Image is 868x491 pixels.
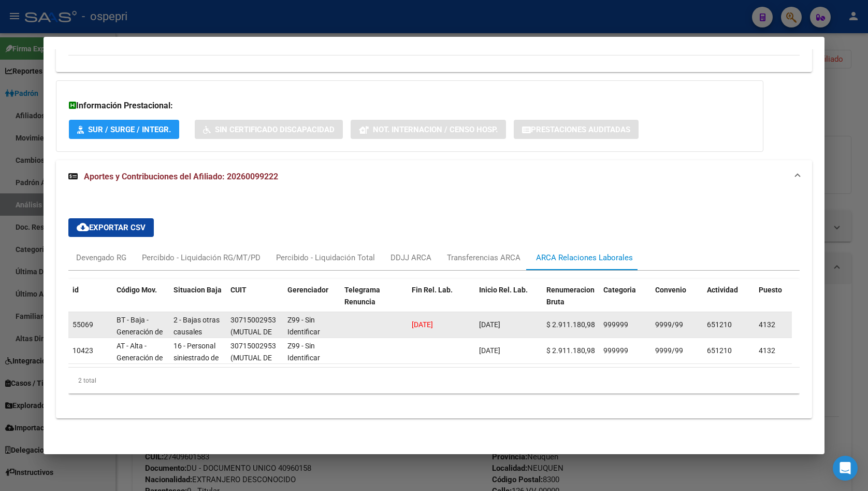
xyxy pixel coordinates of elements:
[283,279,340,325] datatable-header-cell: Gerenciador
[479,286,528,294] span: Inicio Rel. Lab.
[546,286,595,306] span: Renumeracion Bruta
[408,279,475,325] datatable-header-cell: Fin Rel. Lab.
[655,320,683,329] span: 9999/99
[88,125,171,134] span: SUR / SURGE / INTEGR.
[84,172,278,181] span: Aportes y Contribuciones del Afiliado: 20260099222
[755,279,806,325] datatable-header-cell: Puesto
[56,160,812,193] mat-expansion-panel-header: Aportes y Contribuciones del Afiliado: 20260099222
[69,120,179,139] button: SUR / SURGE / INTEGR.
[68,279,112,325] datatable-header-cell: id
[68,368,800,394] div: 2 total
[833,456,858,481] div: Open Intercom Messenger
[287,286,328,294] span: Gerenciador
[514,120,639,139] button: Prestaciones Auditadas
[117,342,163,374] span: AT - Alta - Generación de clave
[412,286,453,294] span: Fin Rel. Lab.
[195,120,343,139] button: Sin Certificado Discapacidad
[759,320,775,329] span: 4132
[546,320,595,329] span: $ 2.911.180,98
[373,125,498,134] span: Not. Internacion / Censo Hosp.
[173,286,222,294] span: Situacion Baja
[230,314,276,326] div: 30715002953
[73,286,79,294] span: id
[603,346,628,355] span: 999999
[56,193,812,418] div: Aportes y Contribuciones del Afiliado: 20260099222
[412,320,433,329] span: [DATE]
[655,286,686,294] span: Convenio
[142,252,261,263] div: Percibido - Liquidación RG/MT/PD
[230,328,279,395] span: (MUTUAL DE EMPLEADOS Y OBREROS PETROLEROS PRIVADOS ART MUTUAL)
[287,342,320,362] span: Z99 - Sin Identificar
[173,316,220,336] span: 2 - Bajas otras causales
[536,252,633,263] div: ARCA Relaciones Laborales
[531,125,630,134] span: Prestaciones Auditadas
[117,286,157,294] span: Código Mov.
[759,286,782,294] span: Puesto
[287,316,320,336] span: Z99 - Sin Identificar
[707,286,738,294] span: Actividad
[173,342,219,374] span: 16 - Personal siniestrado de terceros
[117,316,163,348] span: BT - Baja - Generación de Clave
[447,252,520,263] div: Transferencias ARCA
[651,279,703,325] datatable-header-cell: Convenio
[215,125,335,134] span: Sin Certificado Discapacidad
[73,346,93,355] span: 10423
[69,100,750,112] h3: Información Prestacional:
[68,218,154,237] button: Exportar CSV
[351,120,506,139] button: Not. Internacion / Censo Hosp.
[230,354,279,421] span: (MUTUAL DE EMPLEADOS Y OBREROS PETROLEROS PRIVADOS ART MUTUAL)
[542,279,599,325] datatable-header-cell: Renumeracion Bruta
[77,221,89,233] mat-icon: cloud_download
[599,279,651,325] datatable-header-cell: Categoria
[603,320,628,329] span: 999999
[344,286,380,306] span: Telegrama Renuncia
[230,286,247,294] span: CUIT
[390,252,431,263] div: DDJJ ARCA
[707,346,732,355] span: 651210
[546,346,595,355] span: $ 2.911.180,98
[479,346,500,355] span: [DATE]
[169,279,226,325] datatable-header-cell: Situacion Baja
[226,279,283,325] datatable-header-cell: CUIT
[655,346,683,355] span: 9999/99
[475,279,542,325] datatable-header-cell: Inicio Rel. Lab.
[230,340,276,352] div: 30715002953
[76,252,126,263] div: Devengado RG
[73,320,93,329] span: 55069
[479,320,500,329] span: [DATE]
[707,320,732,329] span: 651210
[603,286,636,294] span: Categoria
[276,252,375,263] div: Percibido - Liquidación Total
[77,223,146,232] span: Exportar CSV
[703,279,755,325] datatable-header-cell: Actividad
[759,346,775,355] span: 4132
[112,279,169,325] datatable-header-cell: Código Mov.
[340,279,408,325] datatable-header-cell: Telegrama Renuncia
